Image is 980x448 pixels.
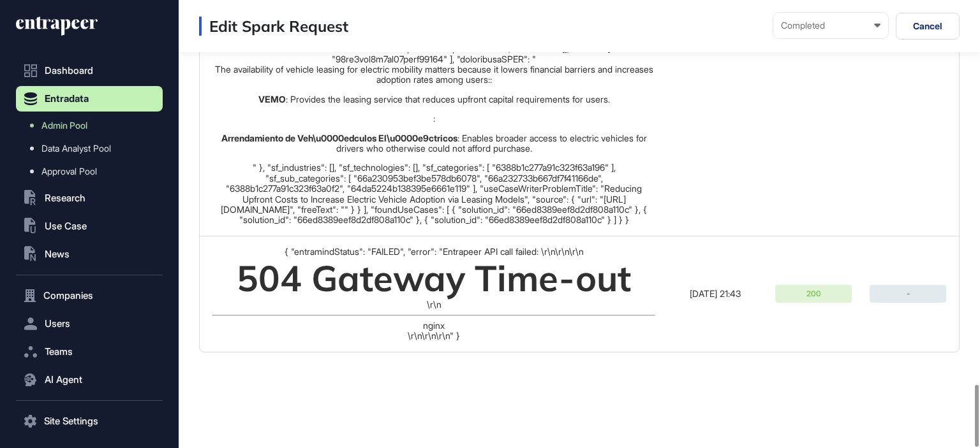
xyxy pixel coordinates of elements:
[212,321,655,331] center: nginx
[45,249,70,259] span: News
[45,94,89,104] span: Entradata
[16,408,163,434] button: Site Settings
[199,17,348,36] h3: Edit Spark Request
[212,64,655,85] p: The availability of vehicle leasing for electric mobility matters because it lowers financial bar...
[45,193,85,203] span: Research
[41,143,111,154] span: Data Analyst Pool
[212,94,655,105] li: : Provides the leasing service that reduces upfront capital requirements for users.
[16,86,163,112] button: Entradata
[775,285,852,303] div: 200
[16,185,163,211] button: Research
[16,58,163,83] a: Dashboard
[41,120,87,131] span: Admin Pool
[212,133,655,154] li: : Enables broader access to electric vehicles for drivers who otherwise could not afford purchase.
[258,94,286,105] strong: VEMO
[221,133,457,143] strong: Arrendamiento de Veh\u0000edculos El\u0000e9ctricos
[45,347,73,357] span: Teams
[16,339,163,365] button: Teams
[16,283,163,308] button: Companies
[22,137,163,160] a: Data Analyst Pool
[41,166,97,177] span: Approval Pool
[45,375,82,385] span: AI Agent
[16,213,163,239] button: Use Case
[870,285,946,303] div: -
[212,247,655,342] div: { "entramindStatus": "FAILED", "error": "Entrapeer API call failed: \r\n \r\n\r\n \r\n \r\n\r\n\r...
[668,289,762,299] div: [DATE] 21:43
[22,114,163,137] a: Admin Pool
[22,160,163,183] a: Approval Pool
[45,221,87,231] span: Use Case
[16,242,163,267] button: News
[212,257,655,300] h1: 504 Gateway Time-out
[16,311,163,336] button: Users
[44,416,98,426] span: Site Settings
[16,367,163,393] button: AI Agent
[45,319,70,329] span: Users
[45,66,93,76] span: Dashboard
[896,13,960,40] button: Cancel
[212,113,655,124] p: :
[43,291,93,301] span: Companies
